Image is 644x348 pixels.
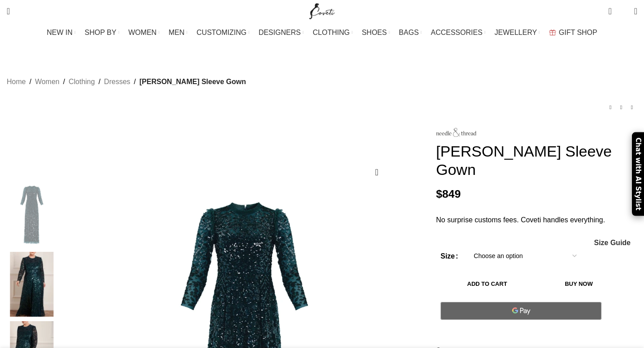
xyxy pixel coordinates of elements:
[619,2,627,20] div: My Wishlist
[128,28,157,37] span: WOMEN
[399,28,419,37] span: BAGS
[441,302,602,320] button: Pay with GPay
[604,2,616,20] a: 0
[2,2,14,20] a: Search
[258,28,301,37] span: DESIGNERS
[593,239,631,246] a: Size Guide
[169,28,185,37] span: MEN
[313,24,353,42] a: CLOTHING
[140,76,246,88] span: [PERSON_NAME] Sleeve Gown
[436,188,442,200] span: $
[605,102,616,113] a: Previous product
[627,102,637,113] a: Next product
[197,24,250,42] a: CUSTOMIZING
[609,4,616,11] span: 0
[431,24,486,42] a: ACCESSORIES
[2,24,642,42] div: Main navigation
[495,28,537,37] span: JEWELLERY
[439,325,603,328] iframe: Secure express checkout frame
[441,274,534,293] button: Add to cart
[549,30,556,35] img: GiftBag
[436,142,637,179] h1: [PERSON_NAME] Sleeve Gown
[7,76,26,88] a: Home
[549,24,597,42] a: GIFT SHOP
[128,24,160,42] a: WOMEN
[197,28,247,37] span: CUSTOMIZING
[538,274,619,293] button: Buy now
[431,28,483,37] span: ACCESSORIES
[436,214,637,226] p: No surprise customs fees. Coveti handles everything.
[7,76,246,88] nav: Breadcrumb
[594,239,631,246] span: Size Guide
[4,252,59,317] img: Needle and Thread
[85,24,119,42] a: SHOP BY
[362,28,387,37] span: SHOES
[559,28,597,37] span: GIFT SHOP
[169,24,187,42] a: MEN
[620,9,627,16] span: 0
[35,76,59,88] a: Women
[47,28,73,37] span: NEW IN
[307,7,337,14] a: Site logo
[104,76,131,88] a: Dresses
[495,24,540,42] a: JEWELLERY
[313,28,350,37] span: CLOTHING
[4,182,59,247] img: Needle and Thread dresses
[436,128,476,137] img: Needle and Thread
[399,24,422,42] a: BAGS
[258,24,304,42] a: DESIGNERS
[436,188,461,200] bdi: 849
[85,28,116,37] span: SHOP BY
[441,250,458,262] label: Size
[47,24,76,42] a: NEW IN
[68,76,95,88] a: Clothing
[362,24,390,42] a: SHOES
